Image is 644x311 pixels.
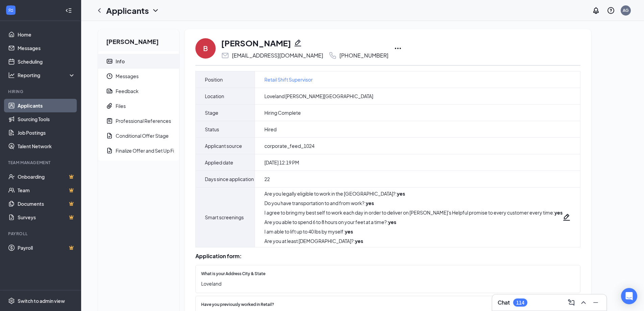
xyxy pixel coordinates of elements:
a: Retail Shift Supervisor [264,76,313,83]
a: TeamCrown [18,183,75,197]
svg: Settings [8,297,15,304]
div: Open Intercom Messenger [621,288,637,304]
div: Info [116,58,125,65]
strong: yes [388,219,396,225]
div: Are you at least [DEMOGRAPHIC_DATA]? : [264,238,563,244]
svg: Pencil [563,213,571,221]
div: Reporting [18,72,76,79]
h1: Applicants [106,5,149,16]
div: Files [116,103,126,109]
svg: Ellipses [394,44,402,52]
span: Hiring Complete [264,109,301,116]
span: Hired [264,126,277,133]
a: ClockMessages [98,69,179,84]
div: AG [623,7,629,13]
a: Sourcing Tools [18,112,75,126]
svg: Minimize [592,298,600,307]
a: PayrollCrown [18,241,75,254]
span: Status [205,125,219,133]
div: Conditional Offer Stage [116,132,169,139]
span: Messages [116,69,174,84]
a: DocumentsCrown [18,197,75,210]
strong: yes [554,209,563,216]
svg: QuestionInfo [607,6,615,15]
svg: DocumentApprove [106,132,113,139]
a: PaperclipFiles [98,98,179,113]
a: NoteActiveProfessional References [98,113,179,128]
div: Switch to admin view [18,297,65,304]
svg: DocumentApprove [106,147,113,154]
span: Position [205,75,223,84]
div: Do you have transportation to and from work? : [264,200,563,206]
svg: ChevronLeft [95,6,103,15]
a: Messages [18,41,75,55]
span: Applied date [205,158,233,166]
svg: ChevronDown [151,6,160,15]
svg: Clock [106,73,113,80]
span: [DATE] 12:19 PM [264,159,299,166]
div: Professional References [116,117,171,124]
a: DocumentApproveFinalize Offer and Set Up First Day [98,143,179,158]
div: Are you legally eligible to work in the [GEOGRAPHIC_DATA]? : [264,190,563,197]
div: I agree to bring my best self to work each day in order to deliver on [PERSON_NAME]'s Helpful pro... [264,209,563,216]
div: 114 [516,300,524,306]
svg: Phone [329,51,337,60]
strong: yes [366,200,374,206]
a: Home [18,28,75,41]
svg: ComposeMessage [567,298,575,307]
a: ContactCardInfo [98,54,179,69]
svg: NoteActive [106,117,113,124]
svg: ChevronUp [579,298,588,307]
span: Loveland [PERSON_NAME][GEOGRAPHIC_DATA] [264,93,373,99]
svg: Analysis [8,72,15,79]
svg: Notifications [592,6,600,15]
div: Hiring [8,89,74,94]
button: Minimize [590,297,601,308]
span: What is your Address City & State [201,271,265,277]
strong: yes [345,228,353,235]
svg: Email [221,51,229,60]
span: Stage [205,109,218,117]
a: OnboardingCrown [18,170,75,183]
span: Applicant source [205,142,242,150]
div: Application form: [195,253,580,260]
div: I am able to lift up to 40 lbs by myself : [264,228,563,235]
span: corporate_feed_1024 [264,142,314,149]
h3: Chat [498,299,510,306]
span: 22 [264,176,270,182]
div: Feedback [116,88,139,94]
div: Team Management [8,160,74,165]
span: Have you previously worked in Retail? [201,302,274,308]
a: SurveysCrown [18,210,75,224]
div: Finalize Offer and Set Up First Day [116,147,189,154]
span: Smart screenings [205,213,244,221]
div: [EMAIL_ADDRESS][DOMAIN_NAME] [232,52,323,59]
div: B [203,44,208,53]
div: Are you able to spend 6 to 8 hours on your feet at a time? : [264,219,563,225]
a: Job Postings [18,126,75,139]
a: Scheduling [18,55,75,68]
div: Payroll [8,231,74,237]
svg: ContactCard [106,58,113,65]
h2: [PERSON_NAME] [98,29,179,51]
button: ComposeMessage [566,297,577,308]
svg: Collapse [65,7,72,14]
span: Location [205,92,224,100]
svg: WorkstreamLogo [7,7,14,14]
a: Applicants [18,99,75,112]
h1: [PERSON_NAME] [221,37,291,49]
span: Days since application [205,175,254,183]
span: Loveland [201,280,568,287]
svg: Report [106,88,113,94]
svg: Pencil [294,39,302,47]
a: ReportFeedback [98,84,179,98]
strong: yes [355,238,363,244]
div: [PHONE_NUMBER] [339,52,388,59]
svg: Paperclip [106,103,113,109]
a: DocumentApproveConditional Offer Stage [98,128,179,143]
strong: yes [397,191,405,197]
a: Talent Network [18,139,75,153]
button: ChevronUp [578,297,589,308]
